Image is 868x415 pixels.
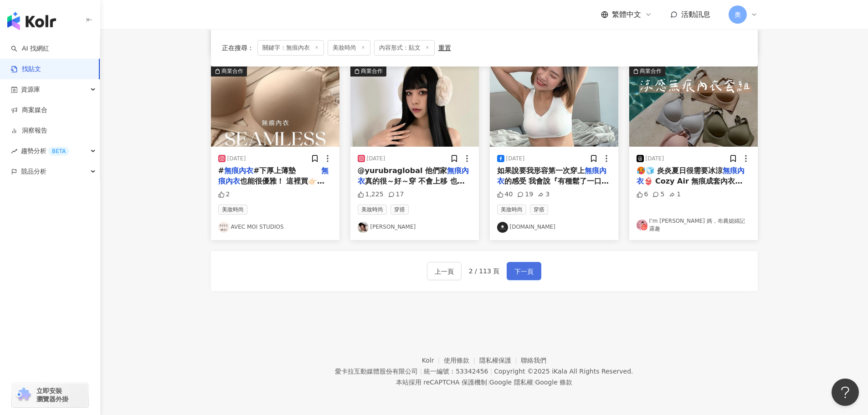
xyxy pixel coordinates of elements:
span: 內容形式：貼文 [374,40,435,56]
img: chrome extension [15,388,32,402]
div: [DATE] [367,155,385,163]
a: KOL AvatarAVEC MOI STUDIOS [218,222,332,233]
a: 聯絡我們 [521,357,546,364]
span: 上一頁 [435,266,454,277]
div: 1 [669,190,681,199]
div: 40 [497,190,513,199]
span: | [490,368,492,375]
div: 3 [538,190,550,199]
mark: 無痕內衣 [497,166,606,185]
span: 👙 Cozy Air 無痕成套內衣 $550 /套 [637,177,743,195]
div: 商業合作 [361,67,383,76]
span: 趨勢分析 [21,141,69,161]
a: KOL Avatar[PERSON_NAME] [358,222,472,233]
img: post-image [490,66,618,147]
span: 真的很～好～穿 不會上移 也不會 [358,177,465,195]
img: KOL Avatar [218,222,229,233]
div: 重置 [438,44,451,51]
span: #下厚上薄墊 ⠀⠀⠀⠀ [253,166,321,175]
div: 6 [637,190,648,199]
div: [DATE] [227,155,246,163]
a: KOL AvatarI’m [PERSON_NAME] 媽，布農媳婦記露趣 [637,217,750,233]
mark: 無痕內衣 [637,166,745,185]
img: KOL Avatar [358,222,369,233]
span: 美妝時尚 [497,205,526,215]
div: 商業合作 [640,67,662,76]
span: 美妝時尚 [328,40,370,56]
a: KOL Avatar[DOMAIN_NAME] [497,222,611,233]
button: 商業合作 [211,66,339,147]
a: 商案媒合 [11,106,47,115]
a: chrome extension立即安裝 瀏覽器外掛 [12,383,88,407]
a: 洞察報告 [11,126,47,135]
button: 下一頁 [507,262,541,280]
img: KOL Avatar [637,220,647,231]
a: Kolr [422,357,444,364]
a: iKala [552,368,567,375]
a: 隱私權保護 [479,357,521,364]
mark: 無痕內衣 [218,166,329,185]
div: 19 [517,190,533,199]
button: 商業合作 [350,66,479,147]
span: 🥵🧊 炎炎夏日很需要冰涼 [637,166,723,175]
div: 2 [218,190,230,199]
img: KOL Avatar [497,222,508,233]
div: 17 [388,190,404,199]
div: 商業合作 [221,67,243,76]
div: Copyright © 2025 All Rights Reserved. [494,368,633,375]
img: logo [7,12,56,30]
span: 如果說要我形容第一次穿上 [497,166,585,175]
a: 找貼文 [11,65,41,74]
span: 奧 [734,10,741,20]
span: 資源庫 [21,79,40,100]
iframe: Help Scout Beacon - Open [832,379,859,406]
div: 1,225 [358,190,384,199]
img: post-image [211,66,339,147]
span: 穿搭 [530,205,548,215]
span: | [487,379,489,386]
span: | [533,379,535,386]
mark: 無痕內衣 [358,166,469,185]
span: | [420,368,422,375]
a: Google 隱私權 [489,379,533,386]
span: 本站採用 reCAPTCHA 保護機制 [396,377,572,388]
span: 立即安裝 瀏覽器外掛 [36,387,68,403]
span: 也能很優雅！ 這裡買👉🏻[URL][DOMAIN_NAME]蠶絲 [218,177,325,195]
span: 下一頁 [514,266,534,277]
span: 2 / 113 頁 [469,267,500,275]
a: searchAI 找網紅 [11,44,49,53]
div: BETA [48,147,69,156]
div: [DATE] [506,155,525,163]
button: 商業合作 [629,66,758,147]
span: 競品分析 [21,161,46,182]
a: 使用條款 [444,357,479,364]
button: 上一頁 [427,262,462,280]
span: 美妝時尚 [358,205,387,215]
span: rise [11,148,17,154]
span: 的感受 我會說『有種鬆了一口氣的感覺』🙌 [URL][DOMAIN_NAME] 相信大家都有這樣的經驗吧 在外上班一整天神經繃的緊緊的 一下班已進入自己舒適圈 那個神經瞬間放下來的感覺💕 整個人... [497,177,611,257]
span: 美妝時尚 [218,205,247,215]
img: post-image [629,66,758,147]
img: post-image [350,66,479,147]
span: # [218,166,224,175]
span: 正在搜尋 ： [222,44,254,51]
span: 活動訊息 [681,10,710,19]
div: 5 [652,190,664,199]
span: 繁體中文 [612,10,641,20]
div: 統一編號：53342456 [424,368,488,375]
span: 穿搭 [390,205,409,215]
div: [DATE] [646,155,664,163]
a: Google 條款 [535,379,572,386]
mark: 無痕內衣 [224,166,253,175]
span: @yurubraglobal 他們家 [358,166,447,175]
span: 關鍵字：無痕內衣 [257,40,324,56]
div: 愛卡拉互動媒體股份有限公司 [335,368,418,375]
